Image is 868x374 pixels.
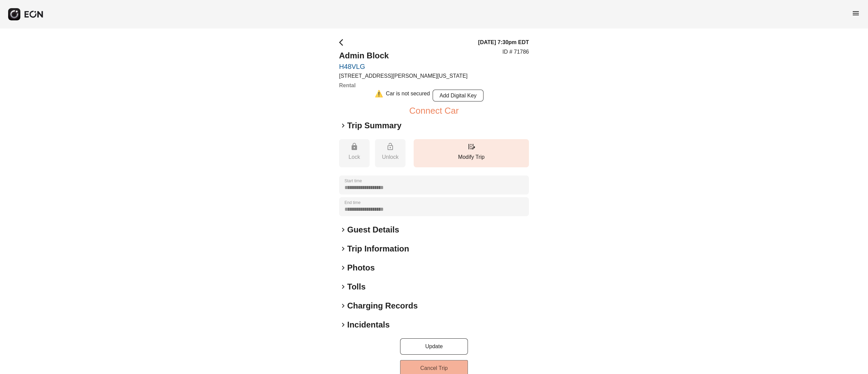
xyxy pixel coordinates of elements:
p: [STREET_ADDRESS][PERSON_NAME][US_STATE] [339,72,468,80]
button: Modify Trip [414,139,529,167]
div: ⚠️ [375,90,383,101]
span: keyboard_arrow_right [339,226,347,234]
h2: Incidentals [347,319,390,330]
h2: Admin Block [339,50,468,61]
h3: Rental [339,81,468,90]
h2: Guest Details [347,224,399,235]
h2: Trip Information [347,243,409,254]
a: H48VLG [339,62,468,71]
div: Car is not secured [386,90,430,101]
span: menu [852,9,860,17]
span: keyboard_arrow_right [339,321,347,329]
button: Update [400,338,468,355]
h2: Charging Records [347,300,418,311]
p: ID # 71786 [502,48,529,56]
button: Connect Car [409,107,459,115]
h3: [DATE] 7:30pm EDT [478,38,529,46]
span: keyboard_arrow_right [339,283,347,291]
span: arrow_back_ios [339,38,347,46]
p: Modify Trip [417,153,526,161]
span: keyboard_arrow_right [339,302,347,310]
span: keyboard_arrow_right [339,121,347,130]
button: Add Digital Key [433,90,484,101]
h2: Trip Summary [347,120,401,131]
span: keyboard_arrow_right [339,245,347,253]
h2: Photos [347,262,375,273]
h2: Tolls [347,281,366,292]
span: keyboard_arrow_right [339,264,347,272]
span: edit_road [467,143,475,151]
